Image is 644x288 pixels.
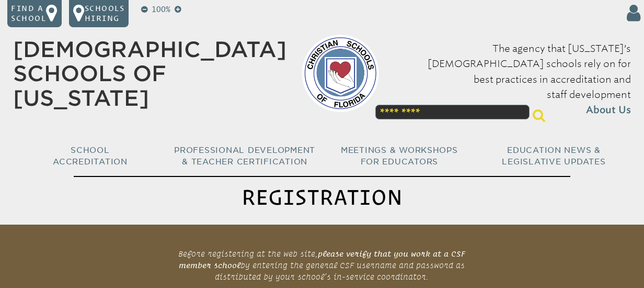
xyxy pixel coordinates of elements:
p: Schools Hiring [85,4,124,23]
span: About Us [586,103,631,118]
p: 100% [149,4,172,15]
span: School Accreditation [53,146,128,167]
b: please verify that you work at a CSF member school [179,249,465,270]
img: csf-logo-web-colors.png [302,35,379,112]
p: Before registering at the web site, by entering the general CSF username and password as distribu... [164,244,480,286]
p: Find a school [11,4,46,23]
span: Education News & Legislative Updates [502,146,605,167]
span: Professional Development & Teacher Certification [174,146,315,167]
p: The agency that [US_STATE]’s [DEMOGRAPHIC_DATA] schools rely on for best practices in accreditati... [395,41,631,118]
span: Meetings & Workshops for Educators [341,146,458,167]
h1: Registration [74,176,570,217]
a: [DEMOGRAPHIC_DATA] Schools of [US_STATE] [13,37,286,112]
